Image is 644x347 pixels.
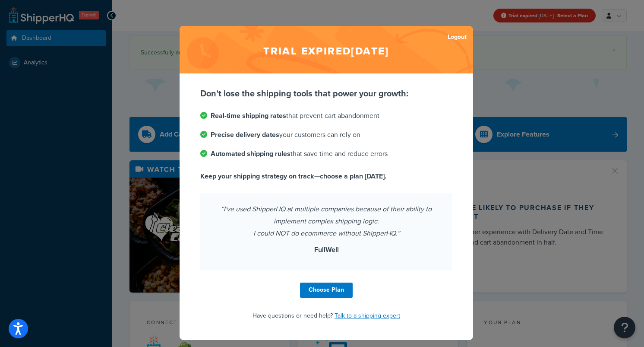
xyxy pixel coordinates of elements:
[300,283,353,298] a: Choose Plan
[211,149,290,159] strong: Automated shipping rules
[200,310,452,322] p: Have questions or need help?
[200,110,452,122] li: that prevent cart abandonment
[211,244,442,256] p: FullWell
[211,130,279,140] strong: Precise delivery dates
[200,129,452,141] li: your customers can rely on
[211,111,286,121] strong: Real-time shipping rates
[200,170,452,182] p: Keep your shipping strategy on track—choose a plan [DATE].
[335,311,400,320] a: Talk to a shipping expert
[200,87,452,99] p: Don’t lose the shipping tools that power your growth:
[180,26,473,73] h2: Trial expired [DATE]
[200,148,452,160] li: that save time and reduce errors
[448,31,467,43] a: Logout
[211,203,442,239] p: “I've used ShipperHQ at multiple companies because of their ability to implement complex shipping...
